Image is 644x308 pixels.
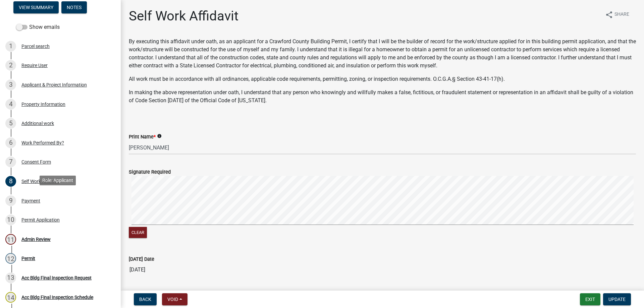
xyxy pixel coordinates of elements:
[61,5,87,10] wm-modal-confirm: Notes
[40,176,76,185] div: Role: Applicant
[21,82,87,87] div: Applicant & Project Information
[13,5,59,10] wm-modal-confirm: Summary
[129,257,154,262] label: [DATE] Date
[600,8,635,21] button: shareShare
[21,198,40,203] div: Payment
[603,293,631,305] button: Update
[5,176,16,187] div: 8
[5,214,16,225] div: 10
[614,11,629,19] span: Share
[157,134,162,138] i: info
[605,11,613,19] i: share
[21,179,59,184] div: Self Work Affidavit
[162,293,187,305] button: Void
[21,275,92,280] div: Acc Bldg Final Inspection Request
[21,218,60,222] div: Permit Application
[21,160,51,164] div: Consent Form
[21,295,93,300] div: Acc Bldg Final Inspection Schedule
[5,157,16,167] div: 7
[134,293,157,305] button: Back
[129,8,238,24] h1: Self Work Affidavit
[16,23,60,31] label: Show emails
[139,297,151,302] span: Back
[21,44,50,49] div: Parcel search
[21,140,64,145] div: Work Performed By?
[5,253,16,264] div: 12
[129,227,147,238] button: Clear
[5,195,16,206] div: 9
[5,292,16,303] div: 14
[13,1,59,13] button: View Summary
[5,99,16,110] div: 4
[5,272,16,283] div: 13
[21,121,54,126] div: Additional work
[5,41,16,52] div: 1
[129,88,636,105] p: In making the above representation under oath, I understand that any person who knowingly and wil...
[5,137,16,148] div: 6
[167,297,178,302] span: Void
[5,79,16,90] div: 3
[129,75,636,83] p: All work must be in accordance with all ordinances, applicable code requirements, permitting, zon...
[129,170,171,175] label: Signature Required
[129,135,156,139] label: Print Name
[129,38,636,70] p: By executing this affidavit under oath, as an applicant for a Crawford County Building Permit, I ...
[21,237,51,242] div: Admin Review
[5,234,16,245] div: 11
[21,102,65,107] div: Property Information
[21,63,48,68] div: Require User
[5,60,16,71] div: 2
[608,297,626,302] span: Update
[5,118,16,129] div: 5
[21,256,35,261] div: Permit
[580,293,600,305] button: Exit
[61,1,87,13] button: Notes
